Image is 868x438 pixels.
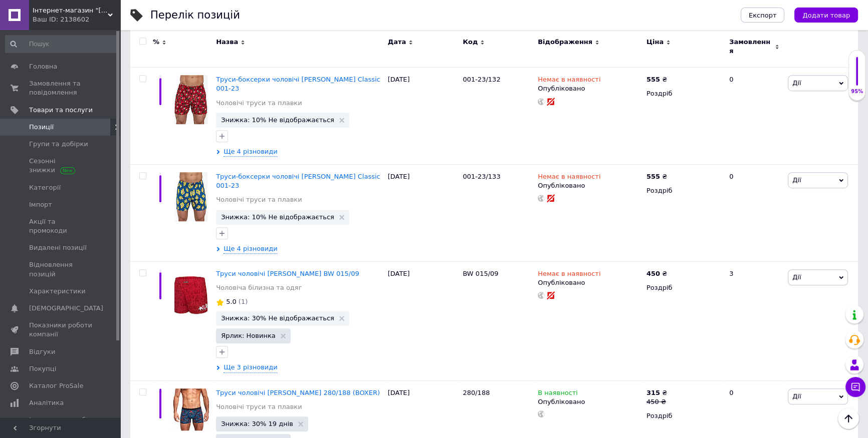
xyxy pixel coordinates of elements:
span: Сезонні знижки [29,157,93,175]
button: Експорт [741,8,785,23]
b: 555 [646,76,660,83]
div: ₴ [646,172,667,181]
img: Трусы мужские CORNETTE BW 015/09 [174,269,207,318]
span: Категорії [29,183,61,192]
span: Ще 4 різновиди [224,147,278,157]
span: 001-23/133 [463,173,500,180]
b: 315 [646,389,660,396]
span: 5.0 [226,298,237,305]
span: Аналітика [29,398,64,407]
b: 450 [646,270,660,277]
span: Дата [388,38,406,47]
button: Додати товар [794,8,858,23]
a: Чоловічі труси та плавки [216,195,302,204]
div: [DATE] [385,68,461,165]
span: Товари та послуги [29,106,93,115]
span: Знижка: 10% Не відображається [221,214,334,220]
div: Роздріб [646,186,721,195]
span: Імпорт [29,200,52,209]
b: 555 [646,173,660,180]
span: Інструменти веб-майстра та SEO [29,415,93,433]
span: 280/188 [463,389,490,396]
div: Опубліковано [538,84,641,93]
span: Немає в наявності [538,270,600,280]
span: Код [463,38,478,47]
span: Ціна [646,38,664,47]
span: Покупці [29,364,56,373]
a: Чоловіча білизна та одяг [216,283,302,292]
input: Пошук [5,35,118,53]
span: Дії [792,79,801,87]
span: [DEMOGRAPHIC_DATA] [29,304,103,313]
div: Роздріб [646,89,721,98]
button: Чат з покупцем [845,377,865,397]
img: Трусы-боксерки мужские Cornette Classic 001-23 [174,75,207,124]
span: Каталог ProSale [29,381,83,390]
div: ₴ [646,269,667,278]
span: Ще 3 різновиди [224,363,278,372]
div: Перелік позицій [150,10,240,21]
span: Інтернет-магазин "Carmen" [33,6,108,15]
span: Ярлик: Новинка [221,332,276,339]
span: Показники роботи компанії [29,321,93,339]
a: Труси чоловічі [PERSON_NAME] BW 015/09 [216,270,359,277]
span: Видалені позиції [29,243,87,252]
a: Чоловічі труси та плавки [216,99,302,108]
span: % [153,38,159,47]
a: Труси-боксерки чоловічі [PERSON_NAME] Classic 001-23 [216,76,380,92]
span: BW 015/09 [463,270,498,277]
span: Дії [792,176,801,184]
span: Відгуки [29,347,55,356]
span: Експорт [749,12,777,19]
span: Дії [792,392,801,400]
div: ₴ [646,75,667,84]
div: Опубліковано [538,181,641,190]
div: Роздріб [646,283,721,292]
div: 0 [723,68,785,165]
span: Відображення [538,38,592,47]
span: Характеристики [29,287,86,296]
span: Замовлення та повідомлення [29,79,93,97]
img: Трусы-боксерки мужские Cornette Classic 001-23 [174,172,207,221]
span: Немає в наявності [538,173,600,183]
span: Немає в наявності [538,76,600,86]
div: Ваш ID: 2138602 [33,15,120,24]
div: Роздріб [646,411,721,420]
div: ₴ [646,388,667,397]
a: Чоловічі труси та плавки [216,402,302,411]
div: Опубліковано [538,397,641,406]
span: Головна [29,62,57,71]
span: Знижка: 30% 19 днів [221,420,293,427]
span: Знижка: 10% Не відображається [221,117,334,123]
span: Назва [216,38,238,47]
div: 3 [723,262,785,381]
a: Труси-боксерки чоловічі [PERSON_NAME] Classic 001-23 [216,173,380,189]
button: Наверх [838,408,859,429]
span: Відновлення позицій [29,260,93,278]
span: Замовлення [729,38,772,56]
div: [DATE] [385,262,461,381]
span: Додати товар [802,12,850,19]
span: Дії [792,273,801,281]
span: Знижка: 30% Не відображається [221,315,334,321]
div: 95% [849,88,865,95]
span: Групи та добірки [29,140,88,149]
div: 0 [723,165,785,262]
span: Позиції [29,123,54,132]
span: Ще 4 різновиди [224,244,278,254]
img: Трусы мужские CORNETTE 280/188 (BOXER) [170,388,211,431]
div: [DATE] [385,165,461,262]
div: 450 ₴ [646,397,667,406]
div: Опубліковано [538,278,641,287]
span: Акції та промокоди [29,217,93,235]
a: Труси чоловічі [PERSON_NAME] 280/188 (BOXER) [216,389,380,396]
span: В наявності [538,389,578,399]
span: (1) [239,298,248,305]
span: 001-23/132 [463,76,500,83]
